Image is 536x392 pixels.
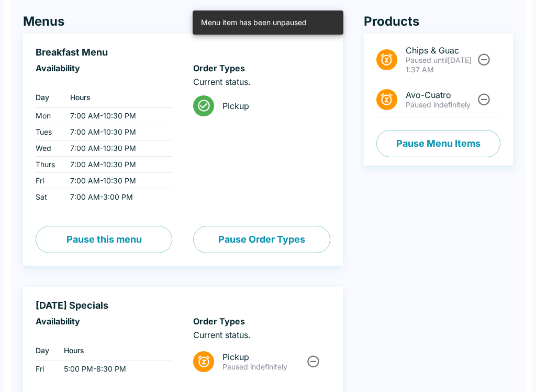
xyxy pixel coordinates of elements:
[406,56,448,64] span: Paused until
[36,340,55,361] th: Day
[62,108,173,124] td: 7:00 AM - 10:30 PM
[62,173,173,189] td: 7:00 AM - 10:30 PM
[36,140,62,157] td: Wed
[193,63,330,73] h6: Order Types
[36,157,62,173] td: Thurs
[62,189,173,205] td: 7:00 AM - 3:00 PM
[474,90,494,109] button: Unpause
[376,130,500,157] button: Pause Menu Items
[36,226,172,253] button: Pause this menu
[193,330,330,340] p: Current status.
[406,45,475,56] span: Chips & Guac
[193,226,330,253] button: Pause Order Types
[36,108,62,124] td: Mon
[201,14,307,31] div: Menu item has been unpaused
[406,56,475,74] p: [DATE] 1:37 AM
[62,124,173,140] td: 7:00 AM - 10:30 PM
[36,361,55,377] td: Fri
[36,173,62,189] td: Fri
[193,77,330,87] p: Current status.
[222,101,321,111] span: Pickup
[36,330,172,340] p: ‏
[364,14,513,29] h4: Products
[36,77,172,87] p: ‏
[62,87,173,108] th: Hours
[36,63,172,73] h6: Availability
[36,87,62,108] th: Day
[23,14,343,29] h4: Menus
[406,90,475,100] span: Avo-Cuatro
[36,124,62,140] td: Tues
[55,340,172,361] th: Hours
[406,100,475,110] p: Paused indefinitely
[55,361,172,377] td: 5:00 PM - 8:30 PM
[62,140,173,157] td: 7:00 AM - 10:30 PM
[193,316,330,326] h6: Order Types
[222,362,305,372] p: Paused indefinitely
[222,352,305,362] span: Pickup
[62,157,173,173] td: 7:00 AM - 10:30 PM
[474,50,494,69] button: Unpause
[36,316,172,326] h6: Availability
[304,352,323,371] button: Unpause
[36,189,62,205] td: Sat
